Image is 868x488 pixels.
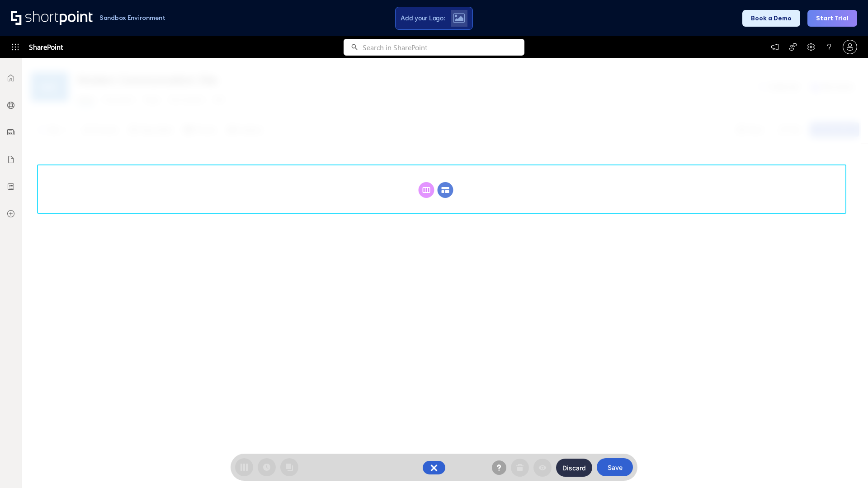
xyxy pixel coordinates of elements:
iframe: Chat Widget [823,445,868,488]
button: Discard [556,459,592,477]
input: Search in SharePoint [363,39,524,56]
button: Book a Demo [742,10,800,27]
button: Start Trial [807,10,857,27]
img: Upload logo [453,13,465,23]
span: Add your Logo: [401,14,445,22]
button: Save [597,458,633,476]
span: SharePoint [29,36,63,58]
h1: Sandbox Environment [99,15,165,20]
